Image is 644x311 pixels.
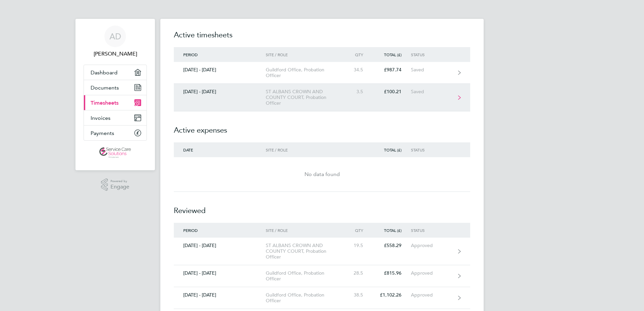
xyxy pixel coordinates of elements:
[266,270,343,282] div: Guildford Office, Probation Officer
[183,52,198,57] span: Period
[373,243,411,248] div: £558.29
[174,265,470,287] a: [DATE] - [DATE]Guildford Office, Probation Officer28.5£815.96Approved
[266,89,343,106] div: ST ALBANS CROWN AND COUNTY COURT, Probation Officer
[174,238,470,265] a: [DATE] - [DATE]ST ALBANS CROWN AND COUNTY COURT, Probation Officer19.5£558.29Approved
[266,228,343,233] div: Site / Role
[84,26,147,58] a: AD[PERSON_NAME]
[266,67,343,78] div: Guildford Office, Probation Officer
[174,287,470,309] a: [DATE] - [DATE]Guildford Office, Probation Officer38.5£1,102.26Approved
[91,100,119,106] span: Timesheets
[174,170,470,178] div: No data found
[91,69,118,76] span: Dashboard
[373,292,411,298] div: £1,102.26
[411,270,452,276] div: Approved
[373,270,411,276] div: £815.96
[84,95,147,110] a: Timesheets
[84,147,147,158] a: Go to home page
[110,178,129,184] span: Powered by
[84,50,147,58] span: Alicia Diyyo
[174,147,266,152] div: Date
[343,243,373,248] div: 19.5
[91,130,114,136] span: Payments
[373,67,411,73] div: £987.74
[411,243,452,248] div: Approved
[84,110,147,125] a: Invoices
[174,270,266,276] div: [DATE] - [DATE]
[174,243,266,248] div: [DATE] - [DATE]
[411,228,452,233] div: Status
[373,228,411,233] div: Total (£)
[91,84,119,91] span: Documents
[174,192,470,223] h2: Reviewed
[373,89,411,95] div: £100.21
[183,228,198,233] span: Period
[343,52,373,57] div: Qty
[411,292,452,298] div: Approved
[75,19,155,170] nav: Main navigation
[411,67,452,73] div: Saved
[343,67,373,73] div: 34.5
[266,147,343,152] div: Site / Role
[110,184,129,190] span: Engage
[174,89,266,95] div: [DATE] - [DATE]
[99,147,131,158] img: servicecare-logo-retina.png
[411,52,452,57] div: Status
[266,292,343,304] div: Guildford Office, Probation Officer
[343,228,373,233] div: Qty
[84,126,147,140] a: Payments
[101,178,130,191] a: Powered byEngage
[174,62,470,84] a: [DATE] - [DATE]Guildford Office, Probation Officer34.5£987.74Saved
[266,52,343,57] div: Site / Role
[373,52,411,57] div: Total (£)
[343,292,373,298] div: 38.5
[109,32,121,41] span: AD
[84,80,147,95] a: Documents
[266,243,343,260] div: ST ALBANS CROWN AND COUNTY COURT, Probation Officer
[373,147,411,152] div: Total (£)
[411,147,452,152] div: Status
[174,30,470,47] h2: Active timesheets
[84,65,147,80] a: Dashboard
[91,115,110,121] span: Invoices
[174,111,470,142] h2: Active expenses
[411,89,452,95] div: Saved
[174,292,266,298] div: [DATE] - [DATE]
[343,270,373,276] div: 28.5
[343,89,373,95] div: 3.5
[174,67,266,73] div: [DATE] - [DATE]
[174,84,470,111] a: [DATE] - [DATE]ST ALBANS CROWN AND COUNTY COURT, Probation Officer3.5£100.21Saved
